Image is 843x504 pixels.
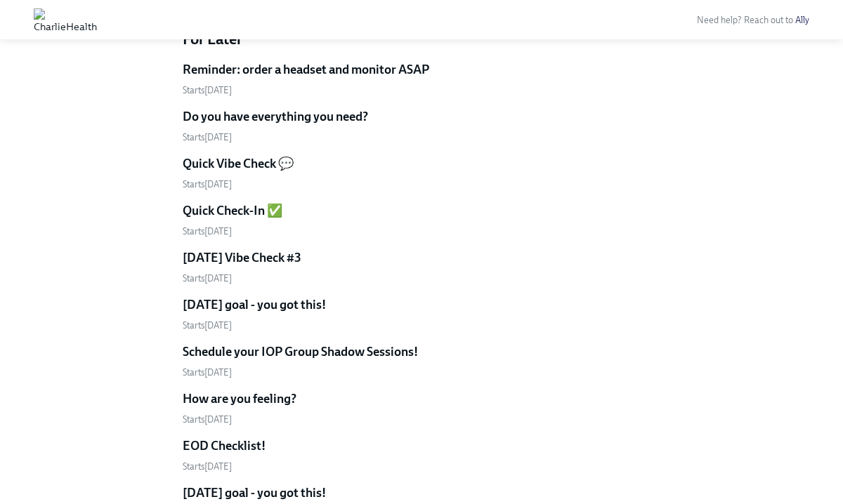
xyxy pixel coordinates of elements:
[183,61,429,78] h5: Reminder: order a headset and monitor ASAP
[183,249,660,285] a: [DATE] Vibe Check #3Starts[DATE]
[183,108,660,144] a: Do you have everything you need?Starts[DATE]
[183,320,232,331] span: Thursday, September 18th 2025, 6:00 am
[183,343,418,360] h5: Schedule your IOP Group Shadow Sessions!
[183,296,326,313] h5: [DATE] goal - you got this!
[183,179,232,190] span: Tuesday, September 9th 2025, 4:00 pm
[183,61,660,97] a: Reminder: order a headset and monitor ASAPStarts[DATE]
[183,437,266,454] h5: EOD Checklist!
[183,29,660,50] h4: For Later
[183,414,232,425] span: Thursday, September 18th 2025, 4:00 pm
[795,15,809,25] a: Ally
[183,226,232,237] span: Thursday, September 11th 2025, 4:00 pm
[183,132,232,142] span: Tuesday, September 9th 2025, 9:00 am
[183,484,326,501] h5: [DATE] goal - you got this!
[183,296,660,332] a: [DATE] goal - you got this!Starts[DATE]
[183,85,232,95] span: Monday, September 8th 2025, 9:00 am
[183,155,660,191] a: Quick Vibe Check 💬Starts[DATE]
[183,202,282,219] h5: Quick Check-In ✅
[183,108,368,125] h5: Do you have everything you need?
[183,390,296,407] h5: How are you feeling?
[183,461,232,472] span: Friday, September 19th 2025, 3:30 am
[183,202,660,238] a: Quick Check-In ✅Starts[DATE]
[183,437,660,473] a: EOD Checklist!Starts[DATE]
[183,390,660,426] a: How are you feeling?Starts[DATE]
[697,15,809,25] span: Need help? Reach out to
[183,155,294,172] h5: Quick Vibe Check 💬
[183,343,660,379] a: Schedule your IOP Group Shadow Sessions!Starts[DATE]
[183,273,232,284] span: Tuesday, September 16th 2025, 4:00 pm
[183,367,232,378] span: Thursday, September 18th 2025, 9:00 am
[183,249,301,266] h5: [DATE] Vibe Check #3
[34,8,97,31] img: CharlieHealth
